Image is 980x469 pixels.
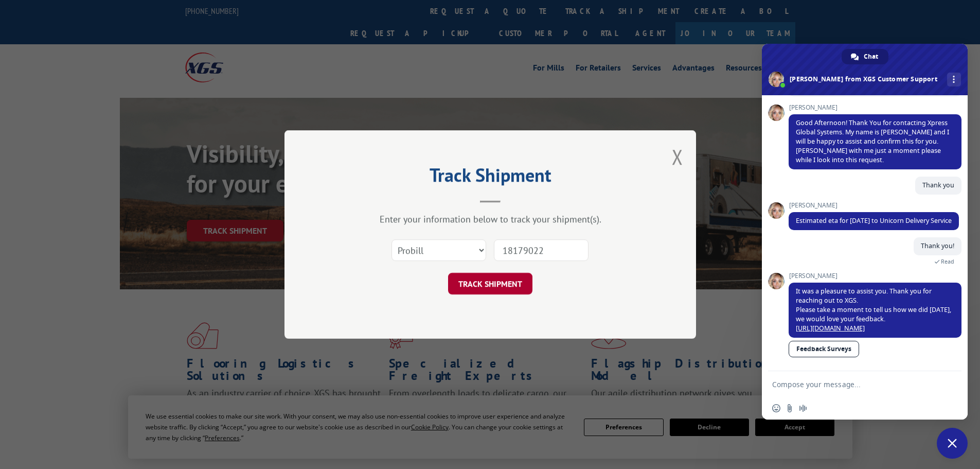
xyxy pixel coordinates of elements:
span: [PERSON_NAME] [789,272,961,280]
span: Chat [864,49,878,64]
span: Insert an emoji [772,404,780,412]
button: TRACK SHIPMENT [448,273,532,294]
span: Thank you [922,181,954,189]
a: Feedback Surveys [789,341,859,357]
textarea: Compose your message... [772,380,935,389]
input: Number(s) [494,239,589,261]
div: Close chat [937,428,968,459]
span: Send a file [786,404,794,412]
span: Thank you! [921,241,954,250]
span: It was a pleasure to assist you. Thank you for reaching out to XGS. Please take a moment to tell ... [796,287,951,333]
span: Good Afternoon! Thank You for contacting Xpress Global Systems. My name is [PERSON_NAME] and I wi... [796,118,949,164]
span: [PERSON_NAME] [789,202,959,209]
div: Chat [842,49,888,64]
a: [URL][DOMAIN_NAME] [796,324,865,333]
button: Close modal [672,143,683,170]
span: [PERSON_NAME] [789,104,961,111]
span: Estimated eta for [DATE] to Unicorn Delivery Service [796,216,952,225]
div: Enter your information below to track your shipment(s). [336,213,645,225]
span: Audio message [799,404,807,412]
div: More channels [947,73,961,86]
span: Read [941,258,954,265]
h2: Track Shipment [336,168,645,187]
